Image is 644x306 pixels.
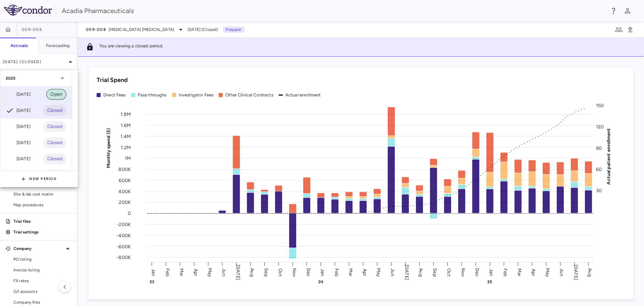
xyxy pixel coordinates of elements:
span: Closed [43,107,66,114]
span: Closed [43,139,66,146]
div: [DATE] [6,106,31,115]
div: [DATE] [6,123,31,131]
span: Closed [43,123,66,130]
div: [DATE] [6,90,31,98]
span: Closed [43,155,66,163]
button: New Period [21,174,57,184]
p: 2025 [6,75,16,81]
span: Open [46,91,66,98]
div: [DATE] [6,155,31,163]
div: [DATE] [6,139,31,147]
div: 2025 [0,70,72,86]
